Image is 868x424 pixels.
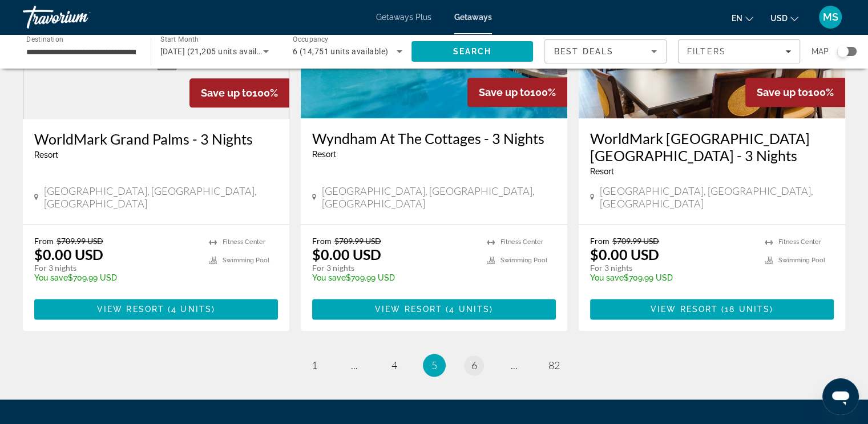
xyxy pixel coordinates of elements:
span: 5 [431,359,437,371]
a: WorldMark [GEOGRAPHIC_DATA] [GEOGRAPHIC_DATA] - 3 Nights [590,130,834,164]
div: 100% [745,78,845,107]
p: $709.99 USD [34,273,197,282]
a: Wyndham At The Cottages - 3 Nights [312,130,556,147]
span: $709.99 USD [612,236,659,246]
p: $709.99 USD [590,273,753,282]
p: $709.99 USD [312,273,475,282]
span: Fitness Center [223,238,265,246]
span: 18 units [725,305,770,314]
div: 100% [467,78,567,107]
button: Search [411,41,534,62]
span: From [312,236,332,246]
span: USD [770,14,788,23]
span: ( ) [164,305,215,314]
a: Travorium [23,2,137,32]
button: User Menu [815,5,845,29]
div: 100% [189,78,289,107]
nav: Pagination [23,354,845,377]
iframe: Button to launch messaging window [822,378,859,415]
span: Filters [687,47,726,56]
span: Resort [590,167,614,176]
span: Fitness Center [500,238,543,246]
span: en [732,14,742,23]
span: Save up to [479,86,530,98]
span: $709.99 USD [334,236,381,246]
span: ( ) [718,305,773,314]
span: From [590,236,609,246]
span: ... [511,359,518,371]
span: 6 (14,751 units available) [293,47,388,56]
span: View Resort [375,305,442,314]
span: Map [812,43,829,59]
p: For 3 nights [590,263,753,273]
span: ... [351,359,358,371]
span: [DATE] (21,205 units available) [160,47,276,56]
span: Destination [26,35,63,43]
span: Swimming Pool [778,257,825,264]
button: Change currency [770,10,798,26]
p: $0.00 USD [590,246,659,263]
button: Filters [678,39,800,63]
button: View Resort(4 units) [34,299,278,319]
span: Fitness Center [778,238,821,246]
span: Resort [312,150,336,159]
span: You save [312,273,346,282]
span: [GEOGRAPHIC_DATA], [GEOGRAPHIC_DATA], [GEOGRAPHIC_DATA] [44,185,278,210]
span: Swimming Pool [500,257,547,264]
span: Start Month [160,35,199,43]
span: [GEOGRAPHIC_DATA], [GEOGRAPHIC_DATA], [GEOGRAPHIC_DATA] [322,185,556,210]
span: [GEOGRAPHIC_DATA], [GEOGRAPHIC_DATA], [GEOGRAPHIC_DATA] [600,185,834,210]
p: $0.00 USD [34,246,103,263]
mat-select: Sort by [554,45,657,58]
a: WorldMark Grand Palms - 3 Nights [34,130,278,147]
input: Select destination [26,45,136,59]
span: $709.99 USD [56,236,103,246]
span: 4 units [171,305,212,314]
span: From [34,236,54,246]
span: View Resort [651,305,718,314]
span: Search [453,47,491,56]
a: Getaways Plus [376,13,431,22]
button: Change language [732,10,753,26]
button: View Resort(18 units) [590,299,834,319]
span: You save [590,273,624,282]
p: $0.00 USD [312,246,381,263]
a: Getaways [454,13,492,22]
span: 1 [312,359,317,371]
span: Best Deals [554,47,613,56]
span: Resort [34,150,58,159]
span: Occupancy [293,35,329,43]
span: Save up to [201,87,252,99]
span: 4 [391,359,397,371]
span: 4 units [449,305,490,314]
p: For 3 nights [34,263,197,273]
span: 6 [471,359,477,371]
span: View Resort [97,305,164,314]
span: You save [34,273,68,282]
span: ( ) [442,305,493,314]
span: MS [823,11,838,23]
button: View Resort(4 units) [312,299,556,319]
p: For 3 nights [312,263,475,273]
span: Save up to [757,86,808,98]
span: 82 [548,359,560,371]
span: Swimming Pool [223,257,269,264]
